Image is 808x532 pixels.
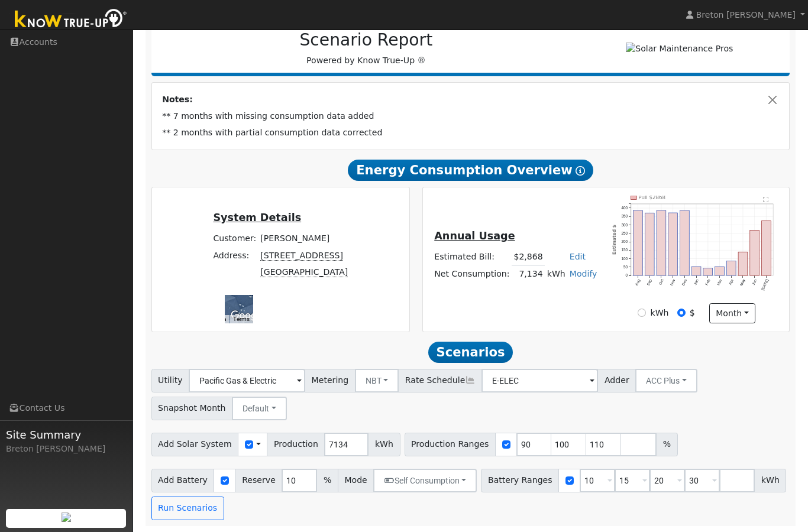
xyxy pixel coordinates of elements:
[432,265,512,283] td: Net Consumption:
[228,308,267,323] img: Google
[62,512,71,522] img: retrieve
[670,278,676,286] text: Nov
[338,469,374,492] span: Mode
[645,213,655,275] rect: onclick=""
[157,30,576,67] div: Powered by Know True-Up ®
[160,108,781,125] td: ** 7 months with missing consumption data added
[316,469,338,492] span: %
[634,210,643,275] rect: onclick=""
[622,256,628,260] text: 100
[151,369,190,392] span: Utility
[373,469,477,492] button: Self Consumption
[481,469,559,492] span: Battery Ranges
[635,278,642,286] text: Aug
[481,369,598,392] input: Select a Rate Schedule
[570,269,597,278] a: Modify
[405,433,496,456] span: Production Ranges
[512,265,545,283] td: 7,134
[761,278,770,291] text: [DATE]
[398,369,482,392] span: Rate Schedule
[658,278,665,285] text: Oct
[570,252,586,261] a: Edit
[692,267,702,275] rect: onclick=""
[189,369,305,392] input: Select a Utility
[680,210,690,275] rect: onclick=""
[151,497,224,520] button: Run Scenarios
[622,248,628,252] text: 150
[597,369,636,392] span: Adder
[754,469,786,492] span: kWh
[211,231,258,247] td: Customer:
[258,231,350,247] td: [PERSON_NAME]
[703,268,713,275] rect: onclick=""
[762,220,771,275] rect: onclick=""
[668,213,678,275] rect: onclick=""
[512,249,545,266] td: $2,868
[709,303,756,323] button: month
[750,230,759,275] rect: onclick=""
[622,214,628,218] text: 350
[767,93,779,106] button: Close
[228,308,267,323] a: Open this area in Google Maps (opens a new window)
[656,433,677,456] span: %
[576,166,585,176] i: Show Help
[267,433,325,456] span: Production
[646,278,653,286] text: Sep
[716,278,723,286] text: Mar
[727,261,736,275] rect: onclick=""
[235,469,283,492] span: Reserve
[9,7,133,33] img: Know True-Up
[622,206,628,210] text: 400
[626,43,733,55] img: Solar Maintenance Pros
[651,307,669,319] label: kWh
[233,316,250,322] a: Terms (opens in new tab)
[764,196,769,202] text: 
[6,427,127,443] span: Site Summary
[622,222,628,226] text: 300
[639,194,666,200] text: Pull $2868
[751,278,758,286] text: Jun
[545,265,567,283] td: kWh
[635,369,697,392] button: ACC Plus
[677,309,686,317] input: $
[739,278,747,287] text: May
[6,443,127,455] div: Breton [PERSON_NAME]
[690,307,695,319] label: $
[434,230,515,242] u: Annual Usage
[151,397,233,420] span: Snapshot Month
[162,95,193,104] strong: Notes:
[704,278,711,286] text: Feb
[623,264,628,268] text: 50
[612,225,618,255] text: Estimated $
[305,369,355,392] span: Metering
[213,212,301,223] u: System Details
[657,210,666,275] rect: onclick=""
[622,239,628,244] text: 200
[160,125,781,141] td: ** 2 months with partial consumption data corrected
[151,433,239,456] span: Add Solar System
[696,10,796,20] span: Breton [PERSON_NAME]
[681,278,687,286] text: Dec
[693,278,700,286] text: Jan
[232,397,287,420] button: Default
[368,433,400,456] span: kWh
[348,160,593,181] span: Energy Consumption Overview
[622,231,628,235] text: 250
[728,278,735,286] text: Apr
[151,469,215,492] span: Add Battery
[739,252,748,275] rect: onclick=""
[626,273,628,277] text: 0
[163,30,569,50] h2: Scenario Report
[428,342,513,363] span: Scenarios
[211,247,258,264] td: Address:
[432,249,512,266] td: Estimated Bill:
[715,267,725,275] rect: onclick=""
[638,309,646,317] input: kWh
[355,369,399,392] button: NBT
